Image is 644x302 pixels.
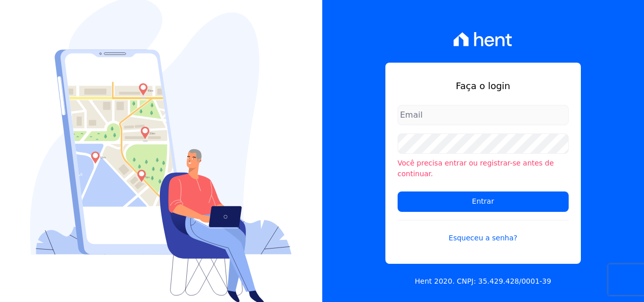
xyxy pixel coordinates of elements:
[398,79,569,93] h1: Faça o login
[398,220,569,243] a: Esqueceu a senha?
[415,276,551,287] p: Hent 2020. CNPJ: 35.429.428/0001-39
[398,191,569,212] input: Entrar
[398,105,569,125] input: Email
[398,158,569,179] li: Você precisa entrar ou registrar-se antes de continuar.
